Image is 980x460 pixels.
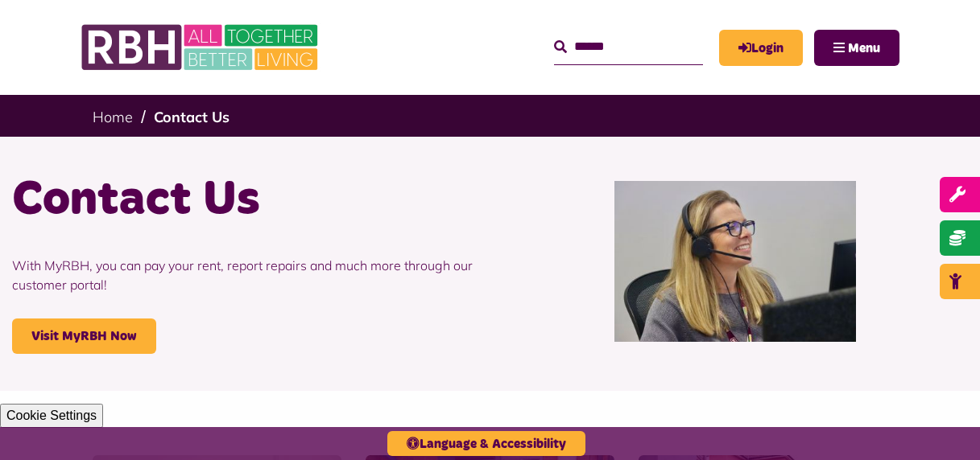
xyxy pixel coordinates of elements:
[848,42,880,55] span: Menu
[719,30,803,66] a: MyRBH
[814,30,899,66] button: Navigation
[908,388,980,460] iframe: Netcall Web Assistant for live chat
[12,318,156,354] a: Visit MyRBH Now
[93,108,133,126] a: Home
[81,16,322,79] img: RBH
[387,431,585,456] button: Language & Accessibility
[12,232,478,318] p: With MyRBH, you can pay your rent, report repairs and much more through our customer portal!
[614,181,856,342] img: Contact Centre February 2024 (1)
[12,169,478,232] h1: Contact Us
[154,108,229,126] a: Contact Us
